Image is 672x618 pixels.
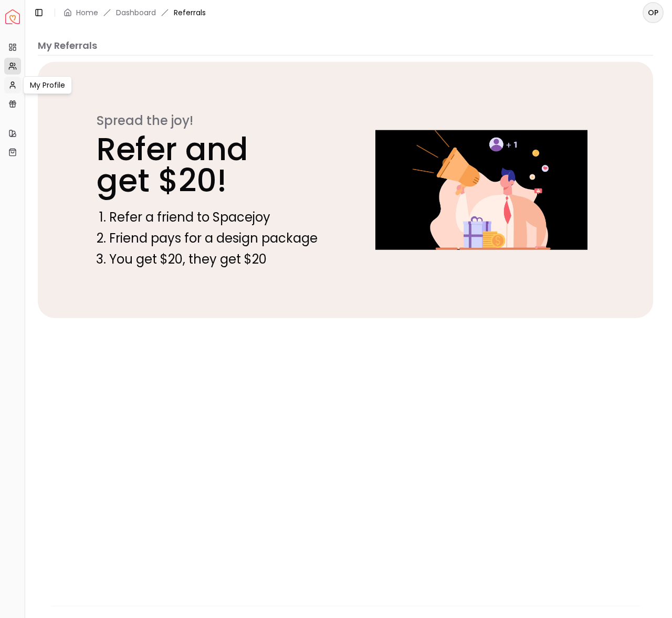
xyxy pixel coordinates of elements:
[109,209,322,226] li: Refer a friend to Spacejoy
[97,112,322,129] p: Spread the joy!
[174,7,206,18] span: Referrals
[109,251,322,268] li: You get $20, they get $20
[76,7,98,18] a: Home
[644,3,663,22] span: OP
[5,9,20,24] a: Spacejoy
[64,7,206,18] nav: breadcrumb
[23,76,72,94] div: My Profile
[97,133,322,196] p: Refer and get $20!
[38,38,653,53] p: My Referrals
[38,352,653,589] iframe: referrals
[109,230,322,247] li: Friend pays for a design package
[116,7,156,18] a: Dashboard
[643,2,664,23] button: OP
[5,9,20,24] img: Spacejoy Logo
[352,130,611,249] img: Referral callout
